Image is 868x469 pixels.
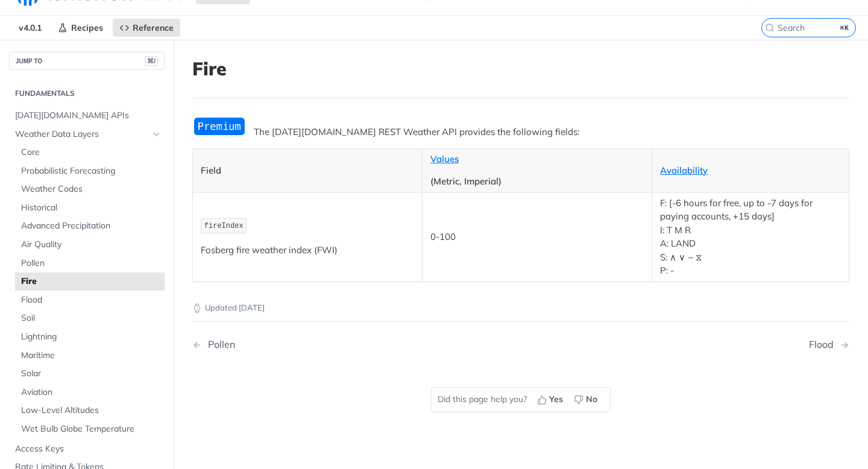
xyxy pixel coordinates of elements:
[15,347,165,365] a: Maritime
[15,420,165,438] a: Wet Bulb Globe Temperature
[15,291,165,309] a: Flood
[15,199,165,217] a: Historical
[204,222,244,230] span: fireIndex
[21,202,162,214] span: Historical
[430,175,644,189] p: (Metric, Imperial)
[15,110,162,122] span: [DATE][DOMAIN_NAME] APIs
[192,58,849,80] h1: Fire
[201,164,414,178] p: Field
[15,365,165,383] a: Solar
[21,331,162,343] span: Lightning
[15,443,162,455] span: Access Keys
[21,146,162,159] span: Core
[15,309,165,327] a: Soil
[15,236,165,254] a: Air Quality
[15,254,165,272] a: Pollen
[809,339,840,350] div: Flood
[660,197,841,278] p: F: [-6 hours for free, up to -7 days for paying accounts, +15 days] I: T M R A: LAND S: ∧ ∨ ~ ⧖ P: -
[21,404,162,417] span: Low-Level Altitudes
[15,272,165,291] a: Fire
[21,294,162,306] span: Flood
[145,56,158,66] span: ⌘/
[15,217,165,235] a: Advanced Precipitation
[15,328,165,346] a: Lightning
[431,387,611,412] div: Did this page help you?
[21,257,162,269] span: Pollen
[837,22,852,34] kbd: ⌘K
[9,125,165,143] a: Weather Data LayersHide subpages for Weather Data Layers
[202,339,235,350] div: Pollen
[15,128,149,140] span: Weather Data Layers
[765,23,775,33] svg: Search
[21,220,162,232] span: Advanced Precipitation
[9,52,165,70] button: JUMP TO⌘/
[21,239,162,251] span: Air Quality
[21,312,162,324] span: Soil
[9,107,165,125] a: [DATE][DOMAIN_NAME] APIs
[9,88,165,99] h2: Fundamentals
[809,339,849,350] a: Next Page: Flood
[15,180,165,198] a: Weather Codes
[51,19,110,37] a: Recipes
[21,183,162,195] span: Weather Codes
[192,125,849,139] p: The [DATE][DOMAIN_NAME] REST Weather API provides the following fields:
[586,393,597,406] span: No
[192,339,474,350] a: Previous Page: Pollen
[71,22,103,33] span: Recipes
[9,440,165,458] a: Access Keys
[430,230,644,244] p: 0-100
[192,327,849,362] nav: Pagination Controls
[533,391,570,409] button: Yes
[570,391,604,409] button: No
[15,162,165,180] a: Probabilistic Forecasting
[113,19,180,37] a: Reference
[133,22,174,33] span: Reference
[21,423,162,435] span: Wet Bulb Globe Temperature
[21,350,162,362] span: Maritime
[152,130,162,139] button: Hide subpages for Weather Data Layers
[15,401,165,420] a: Low-Level Altitudes
[21,368,162,380] span: Solar
[21,165,162,177] span: Probabilistic Forecasting
[549,393,563,406] span: Yes
[12,19,48,37] span: v4.0.1
[15,383,165,401] a: Aviation
[660,165,708,176] a: Availability
[201,244,414,257] p: Fosberg fire weather index (FWI)
[192,302,849,314] p: Updated [DATE]
[21,275,162,288] span: Fire
[430,153,459,165] a: Values
[21,386,162,398] span: Aviation
[15,143,165,162] a: Core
